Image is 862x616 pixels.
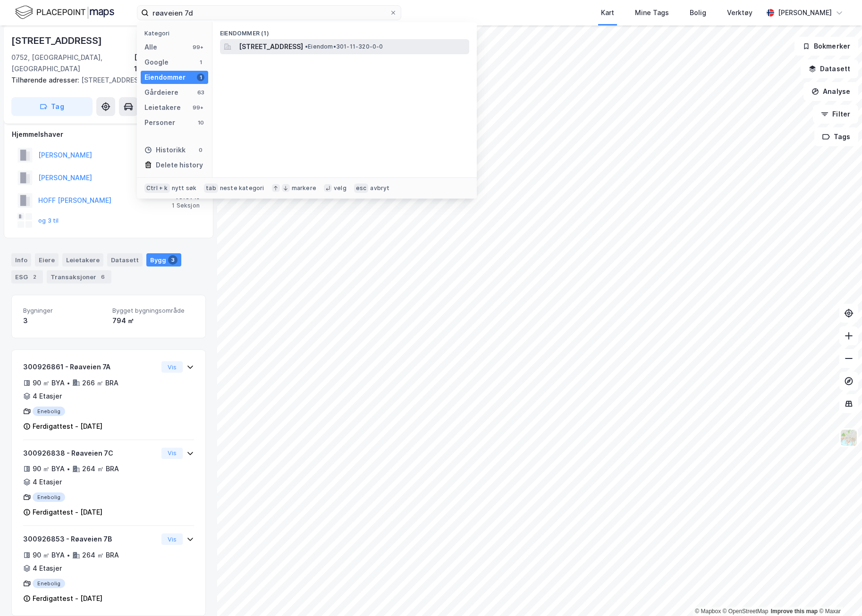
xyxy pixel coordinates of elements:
div: Eiere [35,253,59,266]
a: Mapbox [695,608,721,615]
div: 99+ [191,104,204,111]
span: • [305,43,308,50]
div: Bygg [146,253,181,266]
button: Bokmerker [794,37,858,56]
span: Bygninger [23,307,105,315]
div: • [67,551,70,559]
div: 90 ㎡ BYA [33,463,65,474]
div: Alle [144,42,157,53]
div: 2 [30,272,39,282]
div: Gårdeiere [144,87,178,98]
div: 63 [197,89,204,96]
div: 264 ㎡ BRA [82,549,119,561]
div: 794 ㎡ [112,315,194,326]
div: Info [11,253,31,266]
div: Kategori [144,30,208,37]
div: Eiendommer (1) [212,22,477,39]
div: avbryt [370,184,389,192]
div: 3 [168,255,177,265]
button: Vis [161,448,183,459]
div: 3 [23,315,105,326]
div: Mine Tags [635,7,669,18]
span: Eiendom • 301-11-320-0-0 [305,43,383,50]
div: 266 ㎡ BRA [82,377,118,389]
div: 4 Etasjer [33,563,62,574]
div: Ferdigattest - [DATE] [33,421,102,432]
div: 1 Seksjon [172,202,200,209]
div: • [67,465,70,473]
div: Transaksjoner [47,270,111,283]
img: Z [840,429,858,447]
div: 4 Etasjer [33,476,62,488]
div: Kontrollprogram for chat [815,571,862,616]
div: Historikk [144,144,186,156]
div: Leietakere [62,253,103,266]
div: Datasett [107,253,143,266]
div: neste kategori [220,184,264,192]
div: 90 ㎡ BYA [33,549,65,561]
div: 6 [98,272,108,282]
div: tab [204,183,218,193]
div: Delete history [156,159,203,171]
button: Datasett [801,59,858,78]
div: Kart [601,7,614,18]
a: Improve this map [771,608,818,615]
div: Google [144,57,169,68]
div: 4 Etasjer [33,391,62,402]
div: ESG [11,270,43,283]
div: • [67,379,70,387]
div: 0 [197,146,204,154]
div: Hjemmelshaver [12,129,205,140]
div: [STREET_ADDRESS] [11,33,104,48]
iframe: Chat Widget [815,571,862,616]
div: Verktøy [727,7,752,18]
div: 10 [197,119,204,126]
div: Leietakere [144,102,181,113]
div: 1 [197,58,204,66]
div: 300926853 - Røaveien 7B [23,533,158,545]
button: Vis [161,533,183,545]
div: 1 [197,74,204,81]
div: Ferdigattest - [DATE] [33,593,102,604]
div: Bolig [690,7,706,18]
div: velg [334,184,346,192]
button: Analyse [803,82,858,101]
div: 90 ㎡ BYA [33,377,65,389]
button: Tag [11,97,93,116]
button: Tags [814,127,858,146]
span: [STREET_ADDRESS] [239,41,303,52]
div: [PERSON_NAME] [778,7,832,18]
div: [STREET_ADDRESS] [11,75,198,86]
div: 0752, [GEOGRAPHIC_DATA], [GEOGRAPHIC_DATA] [11,52,134,75]
div: Ctrl + k [144,183,170,193]
button: Filter [813,105,858,124]
div: 264 ㎡ BRA [82,463,119,474]
div: [GEOGRAPHIC_DATA], 11/27 [134,52,206,75]
div: 99+ [191,43,204,51]
div: markere [292,184,316,192]
input: Søk på adresse, matrikkel, gårdeiere, leietakere eller personer [149,6,389,20]
button: Vis [161,361,183,373]
img: logo.f888ab2527a4732fd821a326f86c7f29.svg [15,4,114,21]
div: esc [354,183,369,193]
div: Ferdigattest - [DATE] [33,507,102,518]
span: Bygget bygningsområde [112,307,194,315]
span: Tilhørende adresser: [11,76,81,84]
div: Eiendommer [144,72,186,83]
div: 300926838 - Røaveien 7C [23,448,158,459]
div: Personer [144,117,175,128]
a: OpenStreetMap [723,608,769,615]
div: nytt søk [172,184,197,192]
div: 300926861 - Røaveien 7A [23,361,158,373]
